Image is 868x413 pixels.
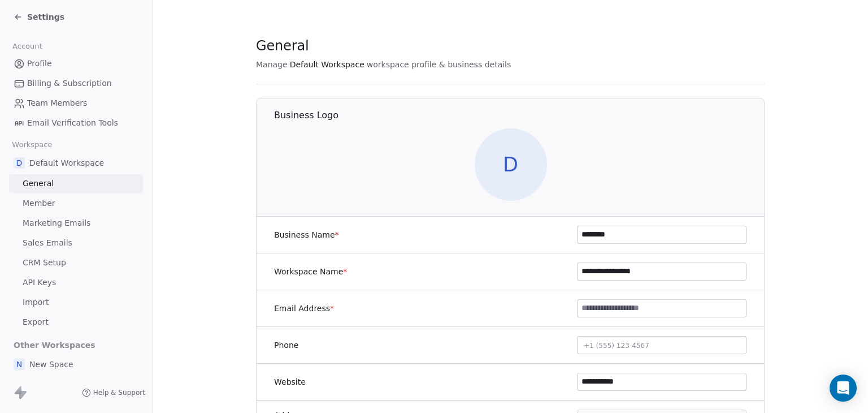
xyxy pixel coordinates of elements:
[7,38,47,55] span: Account
[9,174,143,193] a: General
[274,376,306,388] label: Website
[475,128,547,201] span: D
[14,157,25,169] span: D
[14,359,25,370] span: N
[9,273,143,292] a: API Keys
[9,214,143,233] a: Marketing Emails
[9,74,143,93] a: Billing & Subscription
[9,94,143,113] a: Team Members
[274,303,334,314] label: Email Address
[256,59,288,70] span: Manage
[9,253,143,272] a: CRM Setup
[23,197,55,209] span: Member
[23,296,49,308] span: Import
[23,277,56,289] span: API Keys
[23,217,90,229] span: Marketing Emails
[23,178,54,190] span: General
[830,375,857,402] div: Open Intercom Messenger
[274,229,339,240] label: Business Name
[7,136,57,153] span: Workspace
[27,117,118,129] span: Email Verification Tools
[29,359,73,370] span: New Space
[290,59,364,70] span: Default Workspace
[577,336,747,354] button: +1 (555) 123-4567
[9,194,143,213] a: Member
[23,316,49,328] span: Export
[584,342,649,350] span: +1 (555) 123-4567
[9,336,100,354] span: Other Workspaces
[9,313,143,332] a: Export
[23,237,72,249] span: Sales Emails
[29,157,104,169] span: Default Workspace
[274,266,347,277] label: Workspace Name
[14,11,64,23] a: Settings
[82,388,145,397] a: Help & Support
[9,293,143,312] a: Import
[9,54,143,73] a: Profile
[274,109,765,122] h1: Business Logo
[367,59,511,70] span: workspace profile & business details
[27,78,112,89] span: Billing & Subscription
[27,97,87,109] span: Team Members
[274,339,298,351] label: Phone
[27,58,52,70] span: Profile
[9,234,143,252] a: Sales Emails
[93,388,145,397] span: Help & Support
[9,114,143,132] a: Email Verification Tools
[27,11,64,23] span: Settings
[23,257,66,269] span: CRM Setup
[256,37,309,54] span: General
